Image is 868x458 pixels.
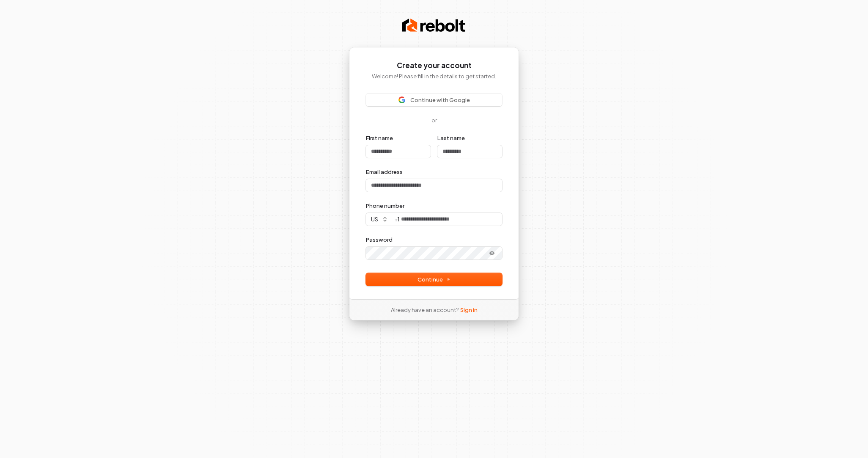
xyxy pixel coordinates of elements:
[366,72,502,80] p: Welcome! Please fill in the details to get started.
[366,213,393,226] button: us
[366,61,502,71] h1: Create your account
[402,17,466,34] img: Rebolt Logo
[366,202,404,210] label: Phone number
[410,96,470,104] span: Continue with Google
[366,168,403,176] label: Email address
[431,116,437,124] p: or
[366,134,393,142] label: First name
[483,248,500,258] button: Show password
[398,97,405,103] img: Sign in with Google
[366,236,393,243] label: Password
[366,94,502,106] button: Sign in with GoogleContinue with Google
[460,306,478,314] a: Sign in
[437,134,465,142] label: Last name
[418,276,450,283] span: Continue
[391,306,459,314] span: Already have an account?
[366,273,502,286] button: Continue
